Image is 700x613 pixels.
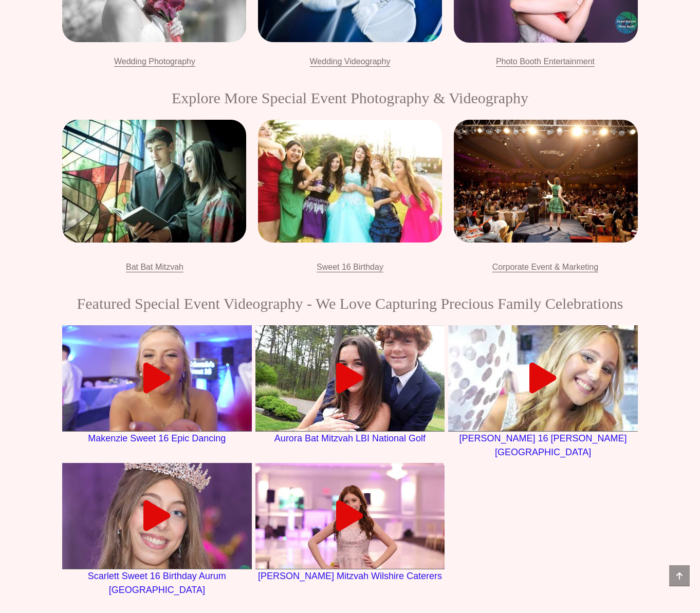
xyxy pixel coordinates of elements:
[126,261,183,272] a: Bat Bat Mitzvah
[454,120,638,243] a: best corporate event photography videography nj nyc
[492,261,598,272] a: Corporate Event & Marketing
[62,120,246,243] a: Bar Bat Mitzvah photography videography NJ
[258,120,442,243] a: Sweet 16 birthday photography videography NJ
[310,57,391,66] span: Wedding Videography
[114,57,195,66] span: Wedding Photography
[496,55,595,67] a: Photo Booth Entertainment
[492,263,598,271] span: Corporate Event & Marketing
[114,55,195,67] a: Wedding Photography
[77,295,623,312] span: Featured Special Event Videography - We Love Capturing Precious Family Celebrations
[317,263,383,271] span: Sweet 16 Birthday
[126,263,183,271] span: Bat Bat Mitzvah
[172,89,528,106] span: Explore More Special Event Photography & Videography
[496,57,595,66] span: Photo Booth Entertainment
[317,261,383,272] a: Sweet 16 Birthday
[310,55,391,67] a: Wedding Videography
